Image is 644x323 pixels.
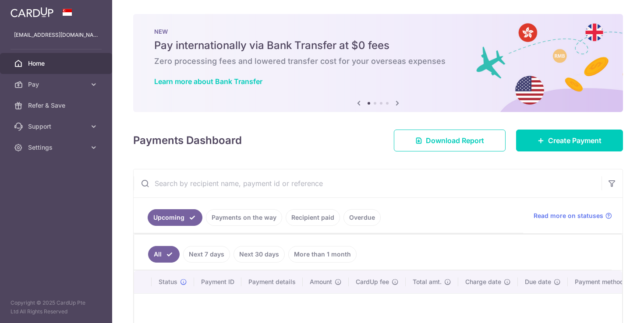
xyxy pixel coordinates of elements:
[343,209,381,226] a: Overdue
[568,270,634,293] th: Payment method
[516,130,623,151] a: Create Payment
[28,143,86,152] span: Settings
[465,277,501,286] span: Charge date
[356,277,389,286] span: CardUp fee
[28,59,86,68] span: Home
[534,211,603,220] span: Read more on statuses
[183,246,230,263] a: Next 7 days
[28,122,86,131] span: Support
[426,135,484,146] span: Download Report
[194,270,241,293] th: Payment ID
[413,277,442,286] span: Total amt.
[133,133,242,148] h4: Payments Dashboard
[134,169,602,197] input: Search by recipient name, payment id or reference
[154,56,602,67] h6: Zero processing fees and lowered transfer cost for your overseas expenses
[525,277,551,286] span: Due date
[154,77,262,86] a: Learn more about Bank Transfer
[548,135,602,146] span: Create Payment
[286,209,340,226] a: Recipient paid
[159,277,177,286] span: Status
[394,130,506,151] a: Download Report
[154,39,602,53] h5: Pay internationally via Bank Transfer at $0 fees
[154,28,602,35] p: NEW
[234,246,285,263] a: Next 30 days
[28,101,86,110] span: Refer & Save
[241,270,303,293] th: Payment details
[288,246,357,263] a: More than 1 month
[133,14,623,112] img: Bank transfer banner
[148,209,202,226] a: Upcoming
[14,31,98,39] p: [EMAIL_ADDRESS][DOMAIN_NAME]
[148,246,180,263] a: All
[11,7,53,18] img: CardUp
[310,277,332,286] span: Amount
[534,211,612,220] a: Read more on statuses
[206,209,282,226] a: Payments on the way
[28,80,86,89] span: Pay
